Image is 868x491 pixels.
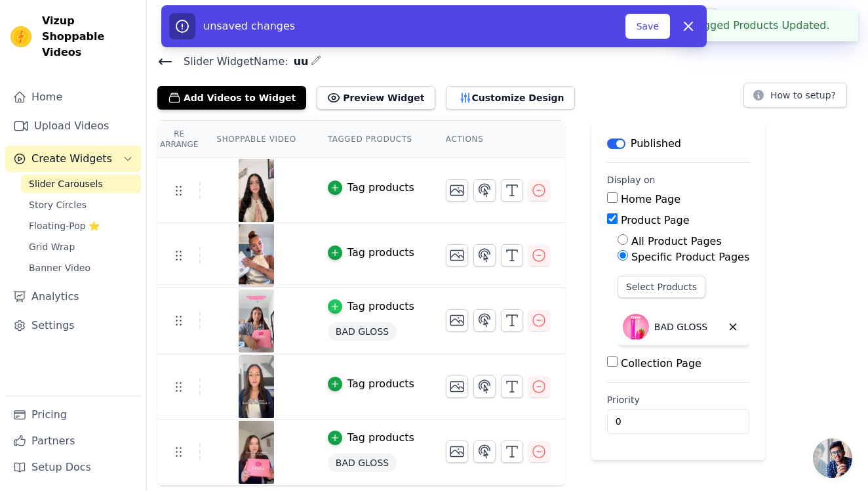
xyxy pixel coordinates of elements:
[5,113,141,139] a: Upload Videos
[311,53,321,70] div: Edit Name
[29,240,75,253] span: Grid Wrap
[621,357,701,370] label: Collection Page
[21,238,141,256] a: Grid Wrap
[328,430,414,446] button: Tag products
[173,54,288,70] span: Slider Widget Name:
[21,259,141,277] a: Banner Video
[328,245,414,261] button: Tag products
[238,355,275,418] img: tn-2e2b2f2342244c2c8c9d2075cdd27d70.png
[238,289,275,352] img: tn-8a33bfcd138c4f1db5d5fac9214d0b4f.png
[347,376,414,392] div: Tag products
[29,177,103,190] span: Slider Carousels
[5,454,141,480] a: Setup Docs
[813,438,852,478] div: Ouvrir le chat
[446,375,468,398] button: Change Thumbnail
[21,217,141,235] a: Floating-Pop ⭐
[201,121,311,158] th: Shoppable Video
[5,146,141,172] button: Create Widgets
[238,159,275,222] img: tn-bc71a33c750c4ba7b297bd312676c239.png
[29,198,87,211] span: Story Circles
[743,92,847,104] a: How to setup?
[238,224,275,287] img: tn-5beb532cfe12439db3eea9e81ce33ba7.png
[29,219,100,232] span: Floating-Pop ⭐
[29,261,90,274] span: Banner Video
[743,83,847,108] button: How to setup?
[328,299,414,314] button: Tag products
[317,86,435,110] button: Preview Widget
[157,121,201,158] th: Re Arrange
[312,121,430,158] th: Tagged Products
[347,180,414,196] div: Tag products
[5,284,141,310] a: Analytics
[446,86,575,110] button: Customize Design
[722,316,744,338] button: Delete widget
[607,393,749,406] label: Priority
[631,235,722,247] label: All Product Pages
[328,180,414,196] button: Tag products
[347,245,414,261] div: Tag products
[607,173,656,186] legend: Display on
[5,428,141,454] a: Partners
[618,276,705,298] button: Select Products
[631,136,681,152] p: Published
[238,421,275,484] img: tn-a8aa61499a1944c79ccb9e74a2385f27.png
[5,402,141,428] a: Pricing
[446,179,468,202] button: Change Thumbnail
[288,54,309,70] span: uu
[21,175,141,193] a: Slider Carousels
[5,84,141,110] a: Home
[328,322,397,341] span: BAD GLOSS
[621,214,690,226] label: Product Page
[328,454,397,472] span: BAD GLOSS
[446,309,468,331] button: Change Thumbnail
[31,151,112,167] span: Create Widgets
[654,320,707,333] p: BAD GLOSS
[21,196,141,214] a: Story Circles
[631,251,749,263] label: Specific Product Pages
[430,121,565,158] th: Actions
[347,299,414,314] div: Tag products
[347,430,414,446] div: Tag products
[623,314,649,340] img: BAD GLOSS
[328,376,414,392] button: Tag products
[446,244,468,267] button: Change Thumbnail
[203,20,295,32] span: unsaved changes
[621,193,681,205] label: Home Page
[5,312,141,339] a: Settings
[625,14,670,39] button: Save
[157,86,306,110] button: Add Videos to Widget
[446,440,468,463] button: Change Thumbnail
